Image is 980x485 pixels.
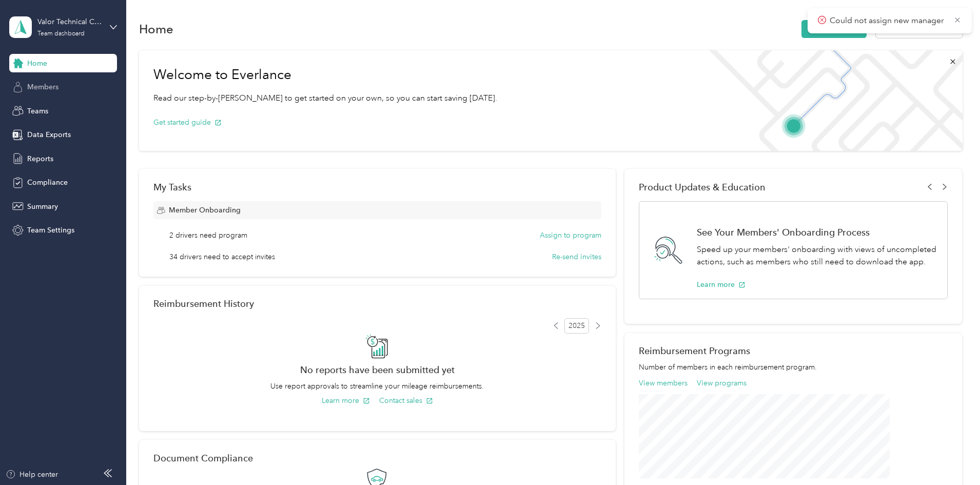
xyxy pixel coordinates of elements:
[37,16,102,27] div: Valor Technical Cleaning
[139,24,173,34] h1: Home
[6,469,58,480] button: Help center
[169,251,275,262] span: 34 drivers need to accept invites
[153,117,222,128] button: Get started guide
[169,230,247,241] span: 2 drivers need program
[27,58,47,69] span: Home
[697,279,746,290] button: Learn more
[830,14,946,27] p: Could not assign new manager
[699,50,962,151] img: Welcome to everlance
[923,428,980,485] iframe: Everlance-gr Chat Button Frame
[153,92,497,105] p: Read our step-by-[PERSON_NAME] to get started on your own, so you can start saving [DATE].
[37,31,85,37] div: Team dashboard
[27,225,74,236] span: Team Settings
[27,82,58,92] span: Members
[169,205,241,216] span: Member Onboarding
[153,453,253,463] h2: Document Compliance
[639,345,948,356] h2: Reimbursement Programs
[379,395,433,406] button: Contact sales
[564,318,589,334] span: 2025
[639,182,766,192] span: Product Updates & Education
[27,106,48,117] span: Teams
[153,298,254,309] h2: Reimbursement History
[540,230,601,241] button: Assign to program
[697,243,936,268] p: Speed up your members' onboarding with views of uncompleted actions, such as members who still ne...
[27,129,71,140] span: Data Exports
[697,227,936,238] h1: See Your Members' Onboarding Process
[153,182,601,192] div: My Tasks
[153,381,601,392] p: Use report approvals to streamline your mileage reimbursements.
[639,378,688,389] button: View members
[639,362,948,373] p: Number of members in each reimbursement program.
[322,395,370,406] button: Learn more
[153,67,497,83] h1: Welcome to Everlance
[801,20,867,38] button: Invite members
[27,177,68,188] span: Compliance
[552,251,601,262] button: Re-send invites
[27,153,53,164] span: Reports
[697,378,747,389] button: View programs
[153,364,601,375] h2: No reports have been submitted yet
[27,201,58,212] span: Summary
